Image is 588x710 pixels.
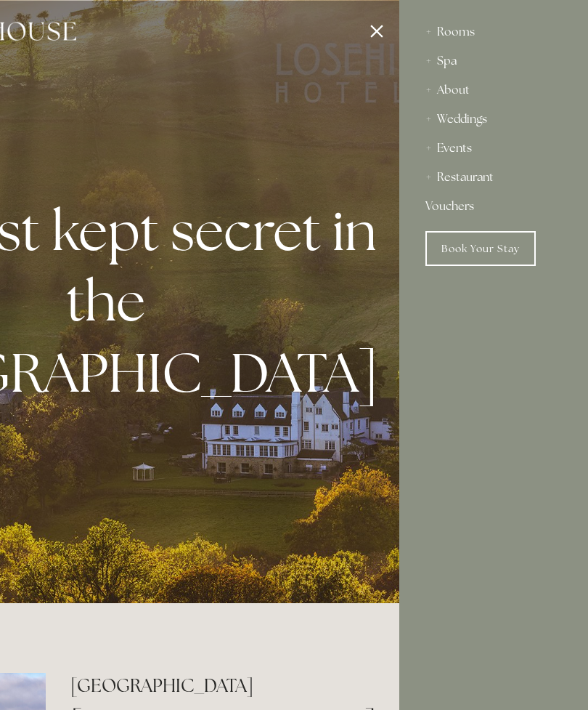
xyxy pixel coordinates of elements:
div: Rooms [425,17,562,47]
a: Book Your Stay [425,231,536,266]
div: Events [425,134,562,163]
div: Restaurant [425,163,562,192]
div: Spa [425,47,562,76]
a: Vouchers [425,192,562,221]
div: Weddings [425,105,562,134]
div: About [425,76,562,105]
